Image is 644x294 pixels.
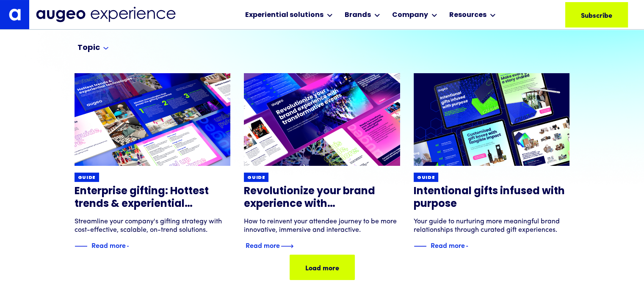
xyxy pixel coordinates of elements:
[281,241,293,251] img: Blue text arrow
[414,241,426,251] img: Blue decorative line
[75,241,87,251] img: Blue decorative line
[244,73,400,251] a: GuideRevolutionize your brand experience with transformative eventsHow to reinvent your attendee ...
[414,185,570,211] h3: Intentional gifts infused with purpose
[245,10,323,20] div: Experiential solutions
[247,175,265,181] div: Guide
[77,43,100,53] div: Topic
[392,10,428,20] div: Company
[414,217,570,234] div: Your guide to nurturing more meaningful brand relationships through curated gift experiences.
[417,175,435,181] div: Guide
[75,255,570,280] div: List
[345,10,371,20] div: Brands
[466,241,478,251] img: Blue text arrow
[565,2,628,27] a: Subscribe
[36,7,176,22] img: Augeo Experience business unit full logo in midnight blue.
[290,255,355,280] a: Next Page
[75,185,231,211] h3: Enterprise gifting: Hottest trends & experiential technologies
[91,240,126,250] div: Read more
[414,73,570,251] a: GuideIntentional gifts infused with purposeYour guide to nurturing more meaningful brand relation...
[246,240,280,250] div: Read more
[127,241,139,251] img: Blue text arrow
[75,217,231,234] div: Streamline your company's gifting strategy with cost-effective, scalable, on-trend solutions.
[75,73,231,251] a: GuideEnterprise gifting: Hottest trends & experiential technologiesStreamline your company's gift...
[244,185,400,211] h3: Revolutionize your brand experience with transformative events
[78,175,96,181] div: Guide
[449,10,486,20] div: Resources
[244,217,400,234] div: How to reinvent your attendee journey to be more innovative, immersive and interactive.
[103,47,108,50] img: Arrow symbol in bright blue pointing down to indicate an expanded section.
[9,8,21,20] img: Augeo's "a" monogram decorative logo in white.
[431,240,465,250] div: Read more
